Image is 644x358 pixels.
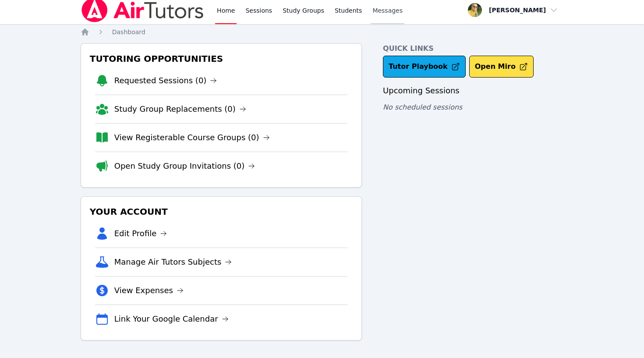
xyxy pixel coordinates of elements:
a: Dashboard [112,28,145,36]
nav: Breadcrumb [81,28,564,36]
a: Edit Profile [114,227,167,240]
span: Messages [372,6,403,15]
button: Open Miro [469,56,534,78]
h4: Quick Links [383,43,563,54]
a: View Registerable Course Groups (0) [114,131,270,144]
h3: Tutoring Opportunities [88,51,354,67]
a: View Expenses [114,284,184,297]
a: Manage Air Tutors Subjects [114,256,232,268]
a: Open Study Group Invitations (0) [114,160,255,172]
h3: Upcoming Sessions [383,85,563,97]
span: No scheduled sessions [383,103,462,111]
a: Requested Sessions (0) [114,74,217,87]
a: Link Your Google Calendar [114,313,229,325]
a: Study Group Replacements (0) [114,103,246,115]
a: Tutor Playbook [383,56,466,78]
span: Dashboard [112,28,145,35]
h3: Your Account [88,204,354,220]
